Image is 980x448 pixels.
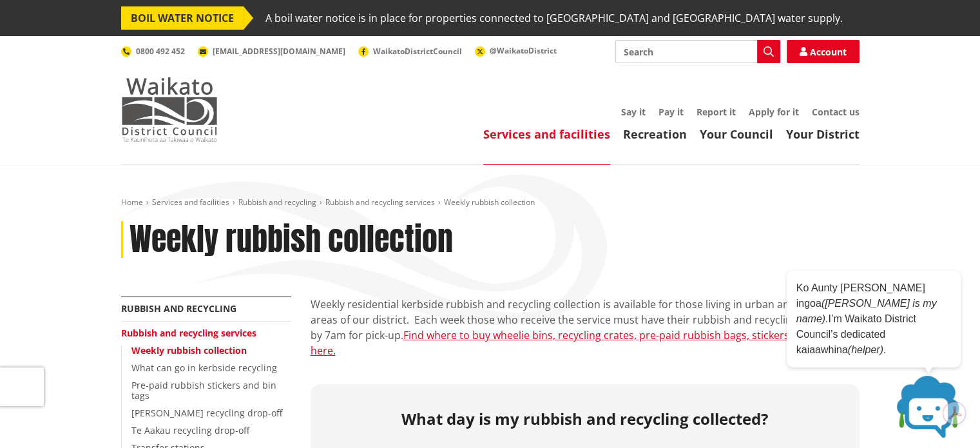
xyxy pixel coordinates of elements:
[848,344,883,355] em: (helper)
[131,344,247,356] a: Weekly rubbish collection
[121,46,185,57] a: 0800 492 452
[121,77,218,142] img: Waikato District Council - Te Kaunihera aa Takiwaa o Waikato
[121,327,256,339] a: Rubbish and recycling services
[373,46,462,57] span: WaikatoDistrictCouncil
[131,424,249,436] a: Te Aakau recycling drop-off
[131,379,276,402] a: Pre-paid rubbish stickers and bin tags
[444,197,535,208] span: Weekly rubbish collection
[136,46,185,57] span: 0800 492 452
[130,221,453,258] h1: Weekly rubbish collection
[121,6,244,30] span: BOIL WATER NOTICE
[787,40,860,63] a: Account
[152,197,229,208] a: Services and facilities
[358,46,462,57] a: WaikatoDistrictCouncil
[475,45,557,56] a: @WaikatoDistrict
[623,126,687,142] a: Recreation
[796,280,951,358] p: Ko Aunty [PERSON_NAME] ingoa I’m Waikato District Council’s dedicated kaiaawhina .
[121,197,860,208] nav: breadcrumb
[796,298,937,324] em: ([PERSON_NAME] is my name).
[213,46,345,57] span: [EMAIL_ADDRESS][DOMAIN_NAME]
[615,40,780,63] input: Search input
[311,328,834,358] a: Find where to buy wheelie bins, recycling crates, pre-paid rubbish bags, stickers and tags here.
[198,46,345,57] a: [EMAIL_ADDRESS][DOMAIN_NAME]
[697,106,736,118] a: Report it
[483,126,610,142] a: Services and facilities
[490,45,557,56] span: @WaikatoDistrict
[786,126,860,142] a: Your District
[320,410,850,429] h2: What day is my rubbish and recycling collected?
[325,197,435,208] a: Rubbish and recycling services
[121,197,143,208] a: Home
[121,302,236,315] a: Rubbish and recycling
[311,297,860,358] p: Weekly residential kerbside rubbish and recycling collection is available for those living in urb...
[238,197,316,208] a: Rubbish and recycling
[621,106,646,118] a: Say it
[131,407,282,419] a: [PERSON_NAME] recycling drop-off
[812,106,860,118] a: Contact us
[131,362,277,374] a: What can go in kerbside recycling
[700,126,773,142] a: Your Council
[658,106,684,118] a: Pay it
[749,106,799,118] a: Apply for it
[265,6,843,30] span: A boil water notice is in place for properties connected to [GEOGRAPHIC_DATA] and [GEOGRAPHIC_DAT...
